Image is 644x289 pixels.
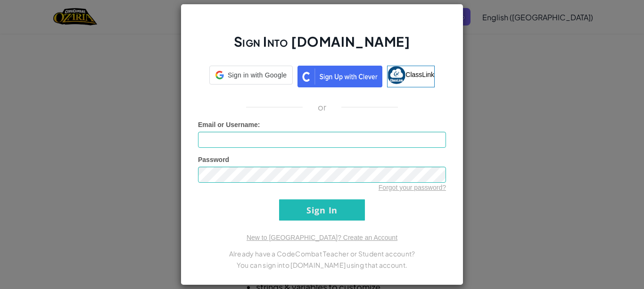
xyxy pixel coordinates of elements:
[198,121,258,128] span: Email or Username
[198,156,229,163] span: Password
[209,66,293,85] div: Sign in with Google
[388,66,405,84] img: classlink-logo-small.png
[198,248,446,259] p: Already have a CodeCombat Teacher or Student account?
[405,71,434,78] span: ClassLink
[209,66,293,87] a: Sign in with Google
[198,33,446,60] h2: Sign Into [DOMAIN_NAME]
[279,199,365,221] input: Sign In
[228,70,287,80] span: Sign in with Google
[198,120,260,129] label: :
[247,234,397,241] a: New to [GEOGRAPHIC_DATA]? Create an Account
[379,184,446,191] a: Forgot your password?
[318,102,327,113] p: or
[297,66,382,87] img: clever_sso_button@2x.png
[198,259,446,271] p: You can sign into [DOMAIN_NAME] using that account.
